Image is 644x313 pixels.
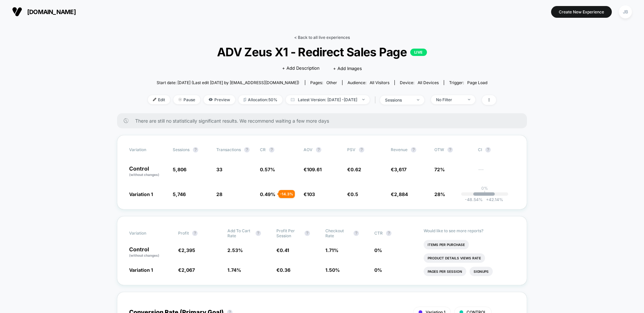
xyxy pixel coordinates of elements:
[269,147,274,152] button: ?
[310,80,337,85] div: Pages:
[478,147,515,152] span: CI
[424,253,485,263] li: Product Details Views Rate
[481,186,488,191] p: 0%
[278,190,295,198] div: - 14.3 %
[244,147,250,152] button: ?
[617,5,634,19] button: JB
[129,166,166,177] p: Control
[374,247,382,253] span: 0 %
[394,167,407,172] span: 3,617
[436,97,463,102] div: No Filter
[410,49,427,56] p: LIVE
[173,95,200,104] span: Pause
[619,5,632,18] div: JB
[304,147,313,152] span: AOV
[276,247,289,253] span: €
[286,95,370,104] span: Latest Version: [DATE] - [DATE]
[307,167,322,172] span: 109.61
[178,267,195,273] span: €
[305,231,310,236] button: ?
[227,247,243,253] span: 2.53 %
[304,191,315,197] span: €
[391,167,407,172] span: €
[424,267,466,276] li: Pages Per Session
[178,98,182,101] img: end
[304,167,322,172] span: €
[181,247,195,253] span: 2,395
[173,191,186,197] span: 5,746
[238,95,282,104] span: Allocation: 50%
[173,147,190,152] span: Sessions
[129,247,171,258] p: Control
[129,147,166,152] span: Variation
[294,35,350,40] a: < Back to all live experiences
[347,167,361,172] span: €
[181,267,195,273] span: 2,067
[129,253,159,257] span: (without changes)
[467,80,487,85] span: Page Load
[291,98,294,101] img: calendar
[359,147,364,152] button: ?
[478,168,515,177] span: ---
[394,80,444,85] span: Device:
[394,191,408,197] span: 2,884
[374,231,383,236] span: CTR
[486,197,489,202] span: +
[373,95,380,105] span: |
[424,228,515,233] p: Would like to see more reports?
[391,191,408,197] span: €
[411,147,416,152] button: ?
[260,147,266,152] span: CR
[418,80,439,85] span: all devices
[204,95,235,104] span: Preview
[370,80,389,85] span: All Visitors
[449,80,487,85] div: Trigger:
[276,267,290,273] span: €
[227,267,241,273] span: 1.74 %
[347,147,356,152] span: PSV
[282,65,320,72] span: + Add Description
[325,267,340,273] span: 1.50 %
[307,191,315,197] span: 103
[485,147,491,152] button: ?
[434,147,471,152] span: OTW
[386,231,391,236] button: ?
[129,228,166,238] span: Variation
[260,191,275,197] span: 0.49 %
[374,267,382,273] span: 0 %
[551,6,612,18] button: Create New Experience
[470,267,493,276] li: Signups
[135,118,514,124] span: There are still no statistically significant results. We recommend waiting a few more days
[325,228,350,238] span: Checkout Rate
[316,147,321,152] button: ?
[216,167,222,172] span: 33
[347,80,389,85] div: Audience:
[385,98,412,103] div: sessions
[244,98,246,102] img: rebalance
[260,167,275,172] span: 0.57 %
[333,66,362,71] span: + Add Images
[148,95,170,104] span: Edit
[280,267,290,273] span: 0.36
[276,228,301,238] span: Profit Per Session
[447,147,453,152] button: ?
[391,147,408,152] span: Revenue
[12,7,22,17] img: Visually logo
[468,99,470,100] img: end
[216,191,222,197] span: 28
[153,98,156,101] img: edit
[193,147,198,152] button: ?
[325,247,338,253] span: 1.71 %
[351,167,361,172] span: 0.62
[192,231,198,236] button: ?
[484,191,485,196] p: |
[354,231,359,236] button: ?
[434,191,445,197] span: 28%
[227,228,252,238] span: Add To Cart Rate
[173,167,186,172] span: 5,806
[351,191,358,197] span: 0.5
[216,147,241,152] span: Transactions
[10,6,78,17] button: [DOMAIN_NAME]
[434,167,445,172] span: 72%
[178,231,189,236] span: Profit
